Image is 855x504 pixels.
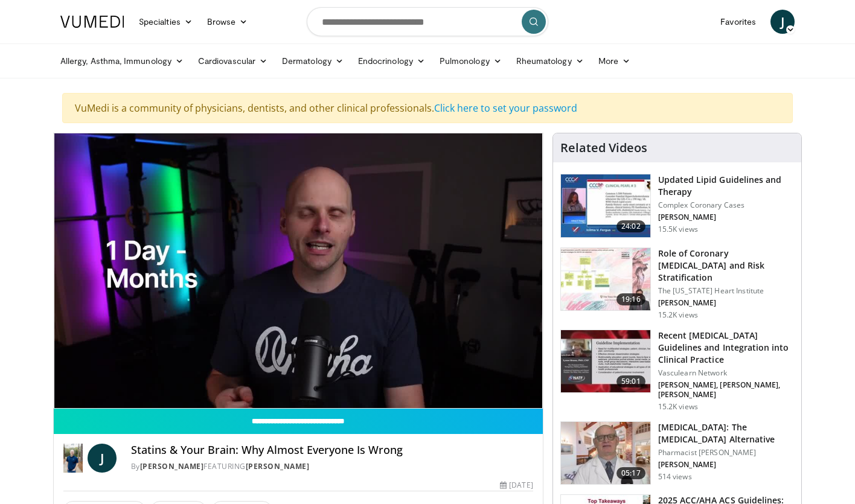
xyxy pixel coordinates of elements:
[351,49,432,73] a: Endocrinology
[307,7,548,36] input: Search topics, interventions
[140,461,204,471] a: [PERSON_NAME]
[616,375,645,388] span: 59:01
[131,444,533,457] h4: Statins & Your Brain: Why Almost Everyone Is Wrong
[500,480,533,491] div: [DATE]
[616,467,645,479] span: 05:17
[561,248,650,311] img: 1efa8c99-7b8a-4ab5-a569-1c219ae7bd2c.150x105_q85_crop-smart_upscale.jpg
[561,330,650,393] img: 87825f19-cf4c-4b91-bba1-ce218758c6bb.150x105_q85_crop-smart_upscale.jpg
[275,49,351,73] a: Dermatology
[658,286,794,296] p: The [US_STATE] Heart Institute
[658,368,794,378] p: Vasculearn Network
[658,310,698,320] p: 15.2K views
[131,461,533,472] div: By FEATURING
[132,10,200,34] a: Specialties
[658,402,698,412] p: 15.2K views
[591,49,638,73] a: More
[658,448,794,458] p: Pharmacist [PERSON_NAME]
[63,444,83,473] img: Dr. Jordan Rennicke
[560,247,794,320] a: 19:16 Role of Coronary [MEDICAL_DATA] and Risk Stratification The [US_STATE] Heart Institute [PER...
[658,225,698,234] p: 15.5K views
[432,49,509,73] a: Pulmonology
[62,93,793,123] div: VuMedi is a community of physicians, dentists, and other clinical professionals.
[658,298,794,308] p: [PERSON_NAME]
[658,247,794,284] h3: Role of Coronary [MEDICAL_DATA] and Risk Stratification
[560,330,794,412] a: 59:01 Recent [MEDICAL_DATA] Guidelines and Integration into Clinical Practice Vasculearn Network ...
[616,220,645,232] span: 24:02
[561,422,650,485] img: ce9609b9-a9bf-4b08-84dd-8eeb8ab29fc6.150x105_q85_crop-smart_upscale.jpg
[560,421,794,485] a: 05:17 [MEDICAL_DATA]: The [MEDICAL_DATA] Alternative Pharmacist [PERSON_NAME] [PERSON_NAME] 514 v...
[658,460,794,470] p: [PERSON_NAME]
[713,10,763,34] a: Favorites
[560,174,794,238] a: 24:02 Updated Lipid Guidelines and Therapy Complex Coronary Cases [PERSON_NAME] 15.5K views
[88,444,117,473] a: J
[191,49,275,73] a: Cardiovascular
[509,49,591,73] a: Rheumatology
[200,10,255,34] a: Browse
[658,330,794,366] h3: Recent [MEDICAL_DATA] Guidelines and Integration into Clinical Practice
[658,174,794,198] h3: Updated Lipid Guidelines and Therapy
[53,49,191,73] a: Allergy, Asthma, Immunology
[561,174,650,237] img: 77f671eb-9394-4acc-bc78-a9f077f94e00.150x105_q85_crop-smart_upscale.jpg
[616,293,645,305] span: 19:16
[658,421,794,445] h3: [MEDICAL_DATA]: The [MEDICAL_DATA] Alternative
[434,101,577,115] a: Click here to set your password
[658,200,794,210] p: Complex Coronary Cases
[770,10,795,34] a: J
[658,472,692,482] p: 514 views
[60,16,124,28] img: VuMedi Logo
[658,212,794,222] p: [PERSON_NAME]
[658,380,794,400] p: [PERSON_NAME], [PERSON_NAME], [PERSON_NAME]
[560,141,647,155] h4: Related Videos
[246,461,310,471] a: [PERSON_NAME]
[54,133,543,409] video-js: Video Player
